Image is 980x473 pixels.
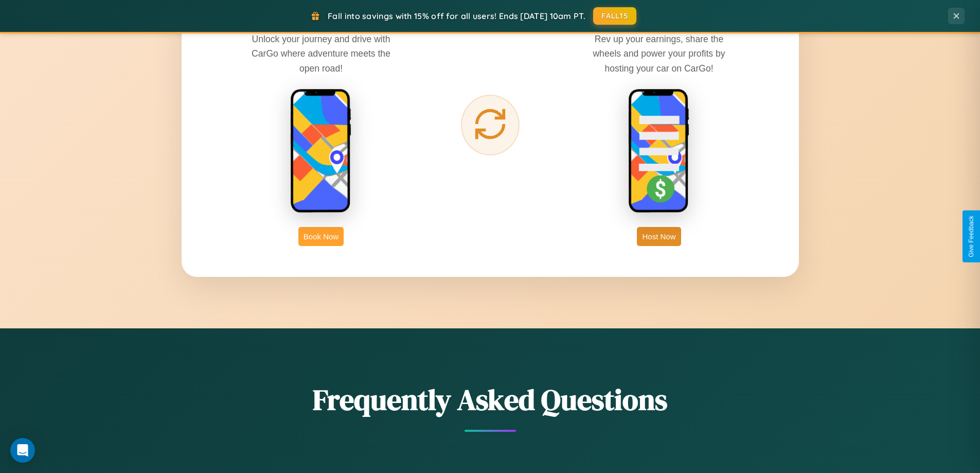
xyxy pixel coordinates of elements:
img: host phone [628,89,690,214]
span: Fall into savings with 15% off for all users! Ends [DATE] 10am PT. [328,11,585,21]
img: rent phone [290,89,352,214]
p: Rev up your earnings, share the wheels and power your profits by hosting your car on CarGo! [582,32,736,75]
div: Give Feedback [968,216,975,257]
div: Open Intercom Messenger [10,438,35,463]
button: Host Now [637,227,681,246]
button: Book Now [298,227,344,246]
h2: Frequently Asked Questions [182,380,799,419]
button: FALL15 [593,7,636,25]
p: Unlock your journey and drive with CarGo where adventure meets the open road! [244,32,398,75]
